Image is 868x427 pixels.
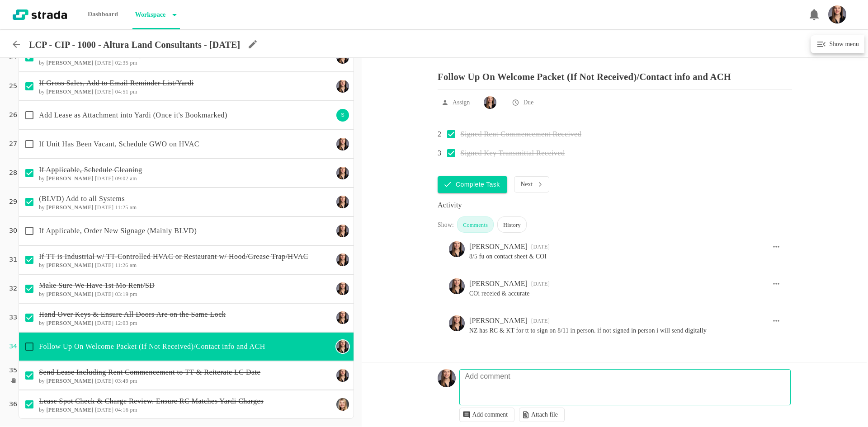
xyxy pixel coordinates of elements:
[438,129,442,140] p: 2
[438,65,792,82] p: Follow Up On Welcome Packet (If Not Received)/Contact info and ACH
[9,197,17,207] p: 29
[531,241,550,252] div: 02:42 PM
[472,411,508,418] p: Add comment
[9,139,17,149] p: 27
[523,98,533,107] p: Due
[336,253,349,266] img: Ty Depies
[46,204,94,211] b: [PERSON_NAME]
[336,340,349,353] img: Ty Depies
[438,200,792,211] div: Activity
[39,291,333,297] h6: by [DATE] 03:19 pm
[9,284,17,294] p: 32
[9,110,17,120] p: 26
[39,378,333,384] h6: by [DATE] 03:49 pm
[449,315,465,331] img: Ty Depies
[39,280,333,291] p: Make Sure We Have 1st Mo Rent/SD
[13,9,67,20] img: strada-logo
[46,175,94,182] b: [PERSON_NAME]
[449,241,465,257] img: Ty Depies
[46,407,94,413] b: [PERSON_NAME]
[46,89,94,95] b: [PERSON_NAME]
[39,204,333,211] h6: by [DATE] 11:25 am
[469,252,781,261] pre: 8/5 fu on contact sheet & COI
[39,78,333,89] p: If Gross Sales, Add to Email Reminder List/Yardi
[29,39,240,50] p: LCP - CIP - 1000 - Altura Land Consultants - [DATE]
[46,60,94,66] b: [PERSON_NAME]
[531,411,558,418] p: Attach file
[46,291,94,297] b: [PERSON_NAME]
[449,278,465,294] img: Ty Depies
[828,5,846,23] img: Headshot_Vertical.jpg
[461,371,515,382] p: Add comment
[531,315,550,326] div: 11:46 AM
[9,313,17,323] p: 33
[46,320,94,326] b: [PERSON_NAME]
[461,129,582,140] p: Signed Rent Commencement Received
[46,262,94,268] b: [PERSON_NAME]
[132,6,166,24] p: Workspace
[85,5,121,23] p: Dashboard
[46,378,94,384] b: [PERSON_NAME]
[336,225,349,237] img: Ty Depies
[9,81,17,91] p: 25
[336,80,349,93] img: Ty Depies
[461,148,565,159] p: Signed Key Transmittal Received
[39,164,333,175] p: If Applicable, Schedule Cleaning
[469,278,528,289] div: [PERSON_NAME]
[336,369,349,382] img: Ty Depies
[39,341,333,352] p: Follow Up On Welcome Packet (If Not Received)/Contact info and ACH
[39,320,333,326] h6: by [DATE] 12:03 pm
[39,262,333,268] h6: by [DATE] 11:26 am
[438,369,456,387] img: Headshot_Vertical.jpg
[336,138,349,150] img: Ty Depies
[39,60,333,66] h6: by [DATE] 02:35 pm
[531,278,550,289] div: 11:45 AM
[39,139,333,150] p: If Unit Has Been Vacant, Schedule GWO on HVAC
[39,407,333,413] h6: by [DATE] 04:16 pm
[438,221,454,233] div: Show:
[335,108,350,122] div: S
[39,225,333,236] p: If Applicable, Order New Signage (Mainly BLVD)
[9,342,17,352] p: 34
[39,110,333,121] p: Add Lease as Attachment into Yardi (Once it's Bookmarked)
[336,311,349,324] img: Ty Depies
[9,255,17,265] p: 31
[336,196,349,208] img: Ty Depies
[469,289,781,298] pre: COi receied & accurate
[9,366,17,375] p: 35
[438,148,442,159] p: 3
[438,176,507,193] button: Complete Task
[336,282,349,295] img: Ty Depies
[469,241,528,252] div: [PERSON_NAME]
[457,216,494,233] div: Comments
[336,398,349,411] img: Maggie Keasling
[39,89,333,95] h6: by [DATE] 04:51 pm
[453,98,470,107] p: Assign
[39,396,333,407] p: Lease Spot Check & Charge Review. Ensure RC Matches Yardi Charges
[39,251,333,262] p: If TT is Industrial w/ TT-Controlled HVAC or Restaurant w/ Hood/Grease Trap/HVAC
[469,326,781,335] pre: NZ has RC & KT for tt to sign on 8/11 in person. if not signed in person i will send digitally
[827,39,859,50] h6: Show menu
[39,367,333,378] p: Send Lease Including Rent Commencement to TT & Reiterate LC Date
[39,309,333,320] p: Hand Over Keys & Ensure All Doors Are on the Same Lock
[39,175,333,182] h6: by [DATE] 09:02 am
[9,168,17,178] p: 28
[469,315,528,326] div: [PERSON_NAME]
[9,226,17,236] p: 30
[521,181,533,188] p: Next
[484,96,496,109] img: Ty Depies
[336,167,349,179] img: Ty Depies
[9,399,17,409] p: 36
[39,193,333,204] p: (BLVD) Add to all Systems
[497,216,527,233] div: History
